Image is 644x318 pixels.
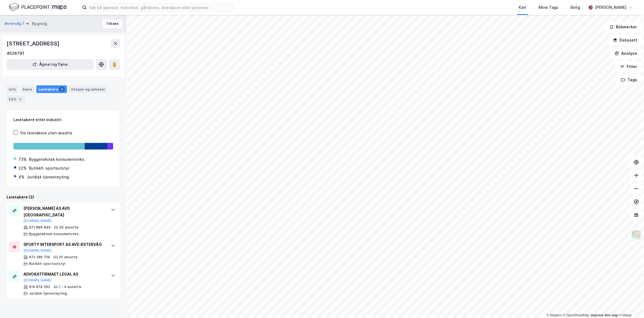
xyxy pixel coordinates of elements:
[23,205,105,218] div: [PERSON_NAME] AS AVD [GEOGRAPHIC_DATA]
[36,85,67,93] div: Leietakere
[59,285,81,289] div: 1 - 4 ansatte
[7,95,25,103] div: ESG
[610,48,642,59] button: Analyse
[7,85,18,93] div: Info
[17,96,23,102] div: 2
[616,292,644,318] iframe: Chat Widget
[4,21,26,26] button: Østervåg 7
[18,174,24,180] div: 4%
[27,174,69,180] div: Juridisk tjenesteyting
[595,4,626,11] div: [PERSON_NAME]
[20,85,34,93] div: Eiere
[591,313,618,317] a: Improve this map
[29,255,50,259] div: 972 286 729
[59,86,65,92] div: 3
[87,3,234,12] input: Søk på adresse, matrikkel, gårdeiere, leietakere eller personer
[608,35,642,46] button: Datasett
[571,4,580,11] div: Bolig
[71,87,105,92] div: Etasjer og enheter
[29,232,80,236] div: Byggeteknisk konsulentvirks.
[29,291,67,296] div: Juridisk tjenesteyting
[605,21,642,32] button: Bokmerker
[29,165,69,172] div: Butikkh. sportsutstyr
[547,313,562,317] a: Mapbox
[18,165,27,172] div: 22%
[29,285,50,289] div: 919 874 562
[59,255,78,259] div: 20 ansatte
[23,248,52,253] button: [DOMAIN_NAME]
[23,271,105,278] div: ADVOKATFIRMAET LEGAL AS
[29,156,85,163] div: Byggeteknisk konsulentvirks.
[539,4,558,11] div: Mine Tags
[563,313,590,317] a: OpenStreetMap
[7,59,94,70] button: Åpne i ny fane
[615,61,642,72] button: Filter
[631,230,642,240] img: Z
[23,278,52,282] button: [DOMAIN_NAME]
[20,130,72,136] div: Vis leietakere uten ansatte
[23,241,105,248] div: SPORTY INTERSPORT AS AVD ØSTERVÅG
[13,116,113,123] div: Leietakere etter industri
[616,74,642,85] button: Tags
[102,19,122,28] button: Tilbake
[9,2,67,12] img: logo.f888ab2527a4732fd821a326f86c7f29.svg
[7,194,120,200] div: Leietakere (3)
[59,225,78,230] div: 65 ansatte
[7,50,24,57] div: 4526791
[18,156,27,163] div: 73%
[616,292,644,318] div: Kontrollprogram for chat
[23,219,52,223] button: [DOMAIN_NAME]
[32,20,47,27] div: Bygning
[7,39,61,48] div: [STREET_ADDRESS]
[29,225,51,230] div: 971 886 846
[29,262,66,266] div: Butikkh. sportsutstyr
[519,4,526,11] div: Kart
